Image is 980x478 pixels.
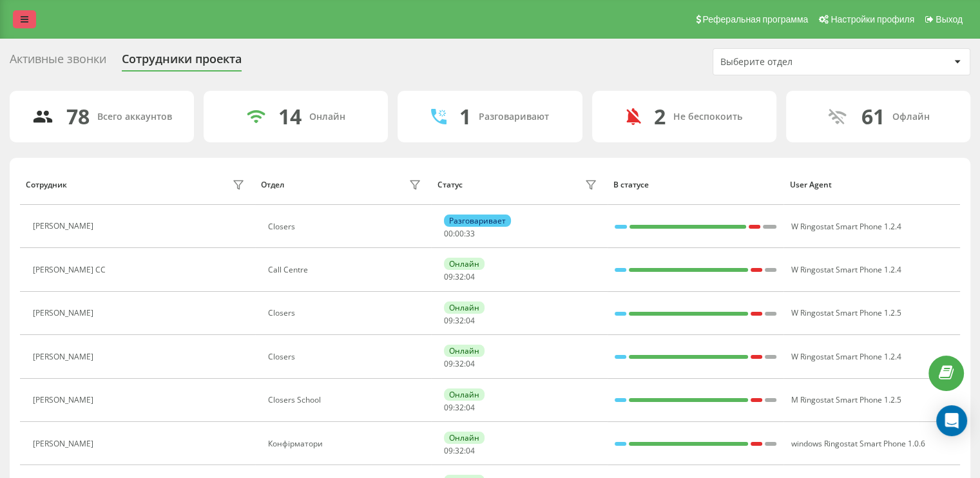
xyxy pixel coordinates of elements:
div: 78 [66,104,90,129]
span: 09 [444,358,453,369]
span: M Ringostat Smart Phone 1.2.5 [791,394,901,405]
span: Реферальная программа [702,14,808,24]
span: 32 [455,271,464,282]
div: : : [444,446,475,455]
span: W Ringostat Smart Phone 1.2.4 [791,351,901,362]
div: Онлайн [444,432,485,444]
div: : : [444,229,475,238]
div: 14 [278,104,302,129]
div: Не беспокоить [673,111,742,122]
div: Конфірматори [268,439,425,448]
div: Онлайн [444,345,485,357]
div: [PERSON_NAME] [33,396,97,405]
div: Онлайн [309,111,345,122]
div: [PERSON_NAME] [33,439,97,448]
div: User Agent [790,180,954,189]
span: 04 [466,315,475,326]
span: 32 [455,445,464,456]
div: Выберите отдел [720,57,874,68]
div: Разговаривает [444,215,511,227]
div: Closers [268,309,425,318]
div: Офлайн [892,111,929,122]
span: 04 [466,271,475,282]
span: Настройки профиля [831,14,914,24]
div: Статус [437,180,463,189]
span: W Ringostat Smart Phone 1.2.4 [791,264,901,275]
div: Отдел [261,180,284,189]
span: 00 [444,228,453,239]
div: : : [444,359,475,368]
div: Онлайн [444,258,485,270]
div: [PERSON_NAME] [33,222,97,231]
div: Сотрудники проекта [122,52,242,72]
span: 09 [444,315,453,326]
span: 09 [444,445,453,456]
span: windows Ringostat Smart Phone 1.0.6 [791,438,925,449]
span: 32 [455,402,464,413]
div: В статусе [613,180,778,189]
div: Онлайн [444,388,485,401]
span: Выход [936,14,963,24]
div: Closers School [268,396,425,405]
div: [PERSON_NAME] [33,309,97,318]
span: 04 [466,358,475,369]
div: Онлайн [444,301,485,314]
div: Closers [268,352,425,361]
div: 61 [861,104,884,129]
div: [PERSON_NAME] CC [33,265,109,274]
div: : : [444,316,475,325]
span: W Ringostat Smart Phone 1.2.4 [791,221,901,232]
div: Сотрудник [26,180,67,189]
span: 09 [444,402,453,413]
span: 04 [466,445,475,456]
span: 32 [455,315,464,326]
div: Closers [268,222,425,231]
div: Активные звонки [10,52,106,72]
div: : : [444,272,475,282]
span: 33 [466,228,475,239]
div: Open Intercom Messenger [936,405,967,436]
div: : : [444,403,475,412]
span: W Ringostat Smart Phone 1.2.5 [791,307,901,318]
div: 1 [459,104,471,129]
span: 32 [455,358,464,369]
div: [PERSON_NAME] [33,352,97,361]
span: 04 [466,402,475,413]
span: 00 [455,228,464,239]
div: Разговаривают [479,111,549,122]
div: Всего аккаунтов [97,111,172,122]
div: 2 [654,104,666,129]
span: 09 [444,271,453,282]
div: Call Centre [268,265,425,274]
